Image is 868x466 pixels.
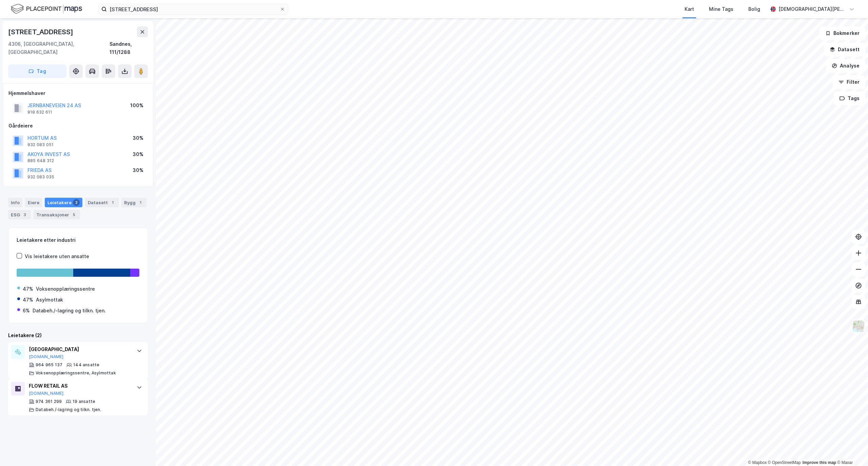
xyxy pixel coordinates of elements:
[36,370,116,376] div: Voksenopplæringssentre, Asylmottak
[709,5,733,13] div: Mine Tags
[27,142,54,148] div: 932 083 051
[778,5,846,13] div: [DEMOGRAPHIC_DATA][PERSON_NAME]
[130,101,143,110] div: 100%
[29,382,130,390] div: FLOW RETAIL AS
[826,59,865,73] button: Analyse
[36,285,95,293] div: Voksenopplæringssentre
[133,166,143,174] div: 30%
[133,134,143,142] div: 30%
[85,198,119,207] div: Datasett
[133,150,143,158] div: 30%
[23,296,33,304] div: 47%
[73,362,99,368] div: 144 ansatte
[833,75,865,89] button: Filter
[8,26,75,37] div: [STREET_ADDRESS]
[27,158,54,163] div: 885 648 312
[8,331,148,339] div: Leietakere (2)
[29,354,64,360] button: [DOMAIN_NAME]
[834,92,865,105] button: Tags
[25,198,42,207] div: Eiere
[73,199,80,206] div: 2
[8,198,22,207] div: Info
[121,198,146,207] div: Bygg
[768,460,801,465] a: OpenStreetMap
[73,399,95,404] div: 19 ansatte
[107,4,280,14] input: Søk på adresse, matrikkel, gårdeiere, leietakere eller personer
[33,307,106,315] div: Databeh./-lagring og tilkn. tjen.
[748,460,767,465] a: Mapbox
[23,307,30,315] div: 6%
[45,198,82,207] div: Leietakere
[820,26,865,40] button: Bokmerker
[34,210,80,219] div: Transaksjoner
[834,433,868,466] iframe: Chat Widget
[685,5,694,13] div: Kart
[36,362,62,368] div: 964 965 137
[25,252,89,260] div: Vis leietakere uten ansatte
[71,211,77,218] div: 5
[8,40,110,56] div: 4306, [GEOGRAPHIC_DATA], [GEOGRAPHIC_DATA]
[8,210,31,219] div: ESG
[36,407,101,412] div: Databeh./-lagring og tilkn. tjen.
[11,3,82,15] img: logo.f888ab2527a4732fd821a326f86c7f29.svg
[834,433,868,466] div: Kontrollprogram for chat
[17,236,139,244] div: Leietakere etter industri
[29,391,64,396] button: [DOMAIN_NAME]
[27,110,52,115] div: 918 632 611
[824,43,865,56] button: Datasett
[8,64,66,78] button: Tag
[29,345,130,353] div: [GEOGRAPHIC_DATA]
[109,199,116,206] div: 1
[748,5,760,13] div: Bolig
[23,285,33,293] div: 47%
[27,174,54,180] div: 932 083 035
[36,296,63,304] div: Asylmottak
[852,320,865,333] img: Z
[110,40,148,56] div: Sandnes, 111/1288
[21,211,28,218] div: 3
[137,199,144,206] div: 1
[8,122,147,130] div: Gårdeiere
[803,460,836,465] a: Improve this map
[8,89,147,97] div: Hjemmelshaver
[36,399,62,404] div: 974 361 299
